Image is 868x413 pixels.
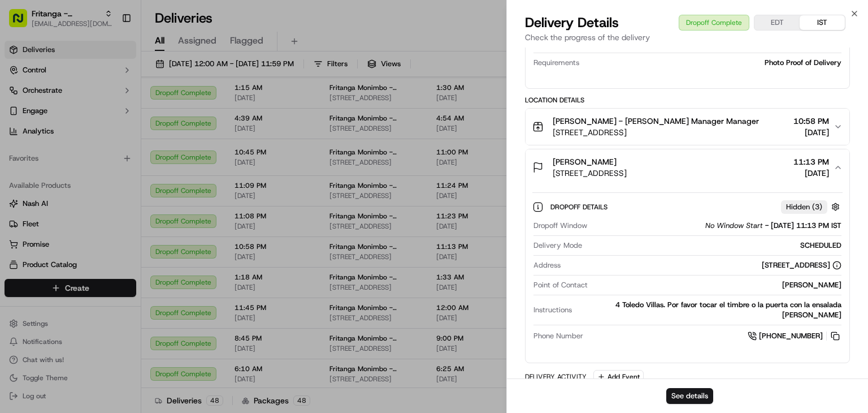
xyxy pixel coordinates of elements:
[576,300,841,320] div: 4 Toledo Villas. Por favor tocar el timbre o la puerta con la ensalada [PERSON_NAME]
[593,370,644,384] button: Add Event
[112,280,137,289] span: Pylon
[7,248,91,268] a: 📗Knowledge Base
[793,115,829,127] span: 10:58 PM
[35,175,92,184] span: [PERSON_NAME]
[533,260,561,270] span: Address
[533,58,579,68] span: Requirements
[100,175,123,184] span: [DATE]
[51,119,155,128] div: We're available if you need us!
[587,240,841,251] div: SCHEDULED
[793,167,829,179] span: [DATE]
[771,221,841,231] span: [DATE] 11:13 PM IST
[526,149,849,186] button: [PERSON_NAME][STREET_ADDRESS]11:13 PM[DATE]
[24,107,44,128] img: 1756434665150-4e636765-6d04-44f2-b13a-1d7bbed723a0
[525,372,587,381] div: Delivery Activity
[526,109,849,145] button: [PERSON_NAME] - [PERSON_NAME] Manager Manager[STREET_ADDRESS]10:58 PM[DATE]
[11,147,76,156] div: Past conversations
[107,252,181,264] span: API Documentation
[11,253,20,263] div: 📗
[80,279,137,289] a: Powered byPylon
[94,175,98,184] span: •
[11,195,29,213] img: Joseph V.
[553,115,759,127] span: [PERSON_NAME] - [PERSON_NAME] Manager Manager
[748,330,841,342] a: [PHONE_NUMBER]
[525,32,850,43] p: Check the progress of the delivery
[96,253,105,263] div: 💻
[533,280,588,290] span: Point of Contact
[175,144,206,158] button: See all
[11,107,32,128] img: 1736555255976-a54dd68f-1ca7-489b-9aae-adbdc363a1c4
[584,58,841,68] div: Photo Proof of Delivery
[553,156,617,167] span: [PERSON_NAME]
[525,14,619,32] span: Delivery Details
[11,164,29,182] img: Angelique Valdez
[765,221,769,231] span: -
[192,111,206,124] button: Start new chat
[533,305,572,315] span: Instructions
[800,15,845,30] button: IST
[23,252,86,264] span: Knowledge Base
[550,203,610,212] span: Dropoff Details
[51,107,185,119] div: Start new chat
[94,205,98,214] span: •
[754,15,800,30] button: EDT
[91,248,186,268] a: 💻API Documentation
[553,167,627,179] span: [STREET_ADDRESS]
[553,127,759,138] span: [STREET_ADDRESS]
[705,221,763,231] span: No Window Start
[762,260,841,270] div: [STREET_ADDRESS]
[786,202,822,212] span: Hidden ( 3 )
[29,72,203,84] input: Got a question? Start typing here...
[759,331,823,341] span: [PHONE_NUMBER]
[592,280,841,290] div: [PERSON_NAME]
[781,200,843,214] button: Hidden (3)
[533,240,582,251] span: Delivery Mode
[23,206,32,215] img: 1736555255976-a54dd68f-1ca7-489b-9aae-adbdc363a1c4
[793,156,829,167] span: 11:13 PM
[533,221,587,231] span: Dropoff Window
[666,388,713,404] button: See details
[35,205,92,214] span: [PERSON_NAME]
[525,96,850,105] div: Location Details
[533,331,583,341] span: Phone Number
[793,127,829,138] span: [DATE]
[23,175,32,184] img: 1736555255976-a54dd68f-1ca7-489b-9aae-adbdc363a1c4
[100,205,123,214] span: [DATE]
[11,45,206,63] p: Welcome 👋
[526,186,849,363] div: [PERSON_NAME][STREET_ADDRESS]11:13 PM[DATE]
[11,11,34,33] img: Nash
